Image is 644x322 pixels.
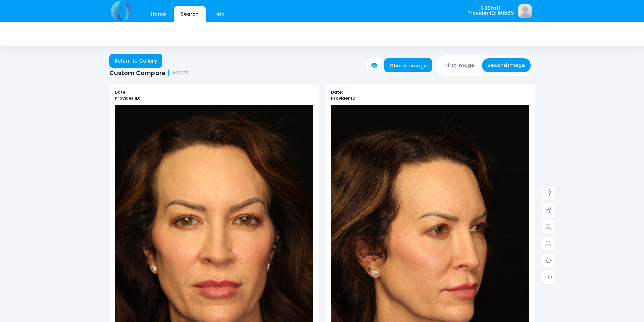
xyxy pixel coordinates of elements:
[384,58,432,72] a: Choose image
[174,6,206,22] a: Search
[109,54,163,68] a: Return to Gallery
[542,270,555,284] a: > | <
[115,89,126,95] b: Date:
[172,71,189,76] small: #30237
[518,4,532,18] img: image
[467,6,514,16] span: GBStaff Provider ID: 101885
[331,89,343,95] b: Date:
[115,95,140,101] b: Provider ID:
[207,6,231,22] a: Help
[440,58,480,72] button: First Image
[144,6,173,22] a: Home
[109,70,165,77] span: Custom Compare
[331,95,356,101] b: Provider ID:
[482,58,531,72] button: Second Image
